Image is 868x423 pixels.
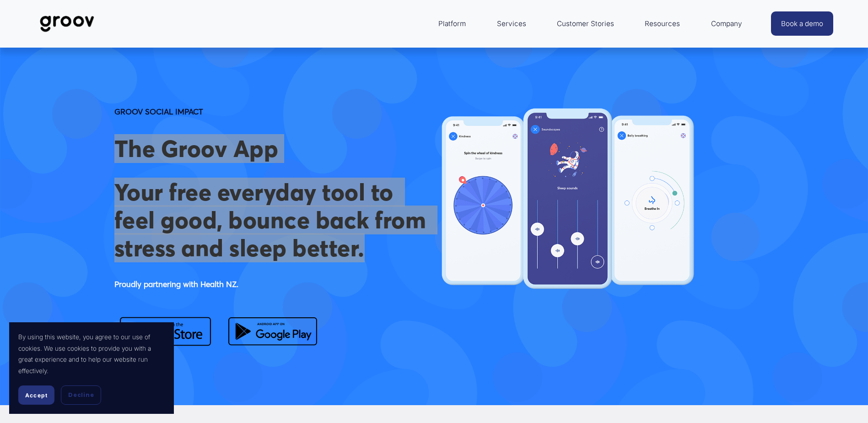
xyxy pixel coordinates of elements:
[114,134,279,163] span: The Groov App
[706,13,747,35] a: folder dropdown
[18,331,165,376] p: By using this website, you agree to our use of cookies. We use cookies to provide you with a grea...
[434,13,470,35] a: folder dropdown
[711,17,742,30] span: Company
[25,392,48,399] span: Accept
[492,13,531,35] a: Services
[61,385,101,405] button: Decline
[114,178,432,262] strong: Your free everyday tool to feel good, bounce back from stress and sleep better.
[114,279,238,289] strong: Proudly partnering with Health NZ.
[68,391,94,399] span: Decline
[9,322,174,414] section: Cookie banner
[35,9,99,39] img: Groov | Workplace Science Platform | Unlock Performance | Drive Results
[114,107,203,116] strong: GROOV SOCIAL IMPACT
[18,385,54,405] button: Accept
[645,17,680,30] span: Resources
[438,17,466,30] span: Platform
[552,13,619,35] a: Customer Stories
[771,11,833,36] a: Book a demo
[640,13,685,35] a: folder dropdown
